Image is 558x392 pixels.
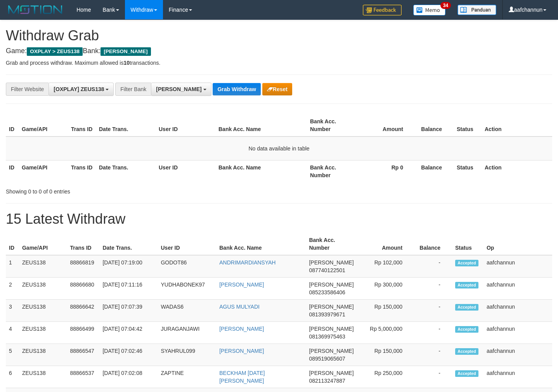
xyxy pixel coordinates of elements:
[27,47,83,56] span: OXPLAY > ZEUS138
[101,47,151,56] span: [PERSON_NAME]
[219,348,264,354] a: [PERSON_NAME]
[483,300,552,322] td: aafchannun
[6,366,19,388] td: 6
[440,2,451,9] span: 34
[19,366,67,388] td: ZEUS138
[219,259,276,266] a: ANDRIMARDIANSYAH
[357,366,414,388] td: Rp 250,000
[414,278,452,300] td: -
[156,160,215,182] th: User ID
[6,300,19,322] td: 3
[357,233,414,255] th: Amount
[156,86,201,92] span: [PERSON_NAME]
[357,278,414,300] td: Rp 300,000
[99,278,158,300] td: [DATE] 07:11:16
[415,114,454,136] th: Balance
[99,366,158,388] td: [DATE] 07:02:08
[455,304,478,311] span: Accepted
[158,366,216,388] td: ZAPTINE
[19,255,67,278] td: ZEUS138
[309,267,345,273] span: Copy 087740122501 to clipboard
[67,255,99,278] td: 88866819
[219,304,260,310] a: AGUS MULYADI
[6,255,19,278] td: 1
[54,86,104,92] span: [OXPLAY] ZEUS138
[357,255,414,278] td: Rp 102,000
[309,370,354,376] span: [PERSON_NAME]
[6,160,19,182] th: ID
[454,114,482,136] th: Status
[158,344,216,366] td: SYAHRUL099
[309,311,345,318] span: Copy 081393979671 to clipboard
[158,300,216,322] td: WADAS6
[415,160,454,182] th: Balance
[158,255,216,278] td: GODOT86
[454,160,482,182] th: Status
[6,185,227,195] div: Showing 0 to 0 of 0 entries
[307,114,356,136] th: Bank Acc. Number
[413,5,446,16] img: Button%20Memo.svg
[483,255,552,278] td: aafchannun
[483,322,552,344] td: aafchannun
[6,114,19,136] th: ID
[216,233,306,255] th: Bank Acc. Name
[6,278,19,300] td: 2
[6,211,552,227] h1: 15 Latest Withdraw
[67,344,99,366] td: 88866547
[99,322,158,344] td: [DATE] 07:04:42
[6,344,19,366] td: 5
[67,278,99,300] td: 88866680
[6,4,65,16] img: MOTION_logo.png
[99,255,158,278] td: [DATE] 07:19:00
[455,326,478,333] span: Accepted
[219,326,264,332] a: [PERSON_NAME]
[19,160,68,182] th: Game/API
[309,304,354,310] span: [PERSON_NAME]
[19,233,67,255] th: Game/API
[96,114,156,136] th: Date Trans.
[483,366,552,388] td: aafchannun
[309,326,354,332] span: [PERSON_NAME]
[158,322,216,344] td: JURAGANJAWI
[309,259,354,266] span: [PERSON_NAME]
[262,83,292,95] button: Reset
[309,356,345,362] span: Copy 089519065607 to clipboard
[158,278,216,300] td: YUDHABONEK97
[6,47,552,55] h4: Game: Bank:
[99,300,158,322] td: [DATE] 07:07:39
[483,278,552,300] td: aafchannun
[414,233,452,255] th: Balance
[363,5,402,16] img: Feedback.jpg
[219,370,265,384] a: BECKHAM [DATE][PERSON_NAME]
[452,233,483,255] th: Status
[455,370,478,377] span: Accepted
[67,300,99,322] td: 88866642
[213,83,260,95] button: Grab Withdraw
[414,300,452,322] td: -
[96,160,156,182] th: Date Trans.
[414,366,452,388] td: -
[356,160,415,182] th: Rp 0
[67,233,99,255] th: Trans ID
[123,60,130,66] strong: 10
[307,160,356,182] th: Bank Acc. Number
[309,333,345,340] span: Copy 081369975463 to clipboard
[357,322,414,344] td: Rp 5,000,000
[19,300,67,322] td: ZEUS138
[455,348,478,355] span: Accepted
[151,83,211,96] button: [PERSON_NAME]
[156,114,215,136] th: User ID
[115,83,151,96] div: Filter Bank
[67,366,99,388] td: 88866537
[483,233,552,255] th: Op
[68,114,96,136] th: Trans ID
[67,322,99,344] td: 88866499
[455,260,478,266] span: Accepted
[455,282,478,288] span: Accepted
[6,136,552,161] td: No data available in table
[215,114,307,136] th: Bank Acc. Name
[309,281,354,288] span: [PERSON_NAME]
[414,344,452,366] td: -
[356,114,415,136] th: Amount
[482,114,552,136] th: Action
